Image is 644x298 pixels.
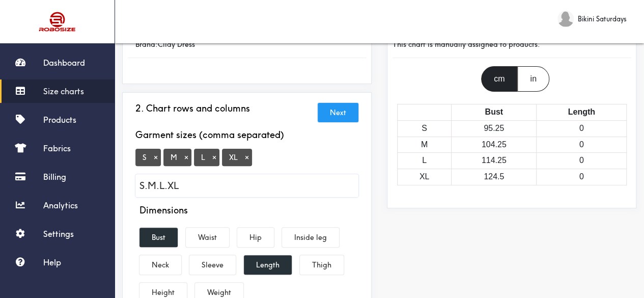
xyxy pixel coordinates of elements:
[244,255,292,275] button: Length
[237,228,274,247] button: Hip
[43,115,76,125] span: Products
[300,255,344,275] button: Thigh
[282,228,339,247] button: Inside leg
[189,255,236,275] button: Sleeve
[139,255,181,275] button: Neck
[19,8,96,36] img: Robosize
[43,200,78,210] span: Analytics
[43,58,85,68] span: Dashboard
[557,11,574,27] img: Bikini Saturdays
[43,257,61,267] span: Help
[43,229,74,239] span: Settings
[139,205,188,216] h4: Dimensions
[43,143,71,153] span: Fabrics
[578,13,627,24] span: Bikini Saturdays
[139,228,178,247] button: Bust
[43,172,66,182] span: Billing
[43,86,84,96] span: Size charts
[186,228,229,247] button: Waist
